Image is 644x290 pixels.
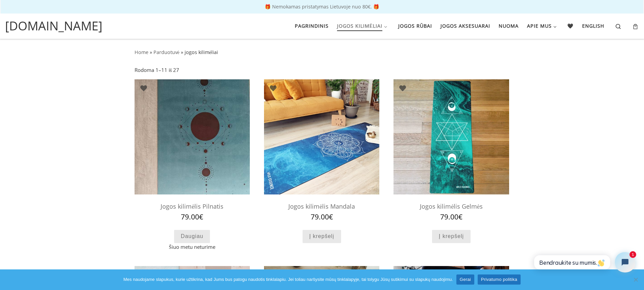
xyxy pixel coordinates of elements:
a: Jogos rūbai [396,19,434,33]
span: € [199,212,203,221]
bdi: 79.00 [440,212,462,221]
span: Nuoma [499,19,519,31]
span: Ne [632,276,639,283]
a: jogos kilimelisjogos kilimelisJogos kilimėlis Pilnatis 79.00€ [135,79,250,221]
a: Add to cart: “Jogos kilimėlis Mandala” [303,230,341,243]
a: Daugiau informacijos apie “Jogos kilimėlis Pilnatis” [174,230,210,243]
span: » [181,49,183,55]
a: Privatumo politika [478,274,521,285]
span: Jogos aksesuarai [440,19,490,31]
p: Rodoma 1–11 iš 27 [135,66,180,74]
h2: Jogos kilimėlis Pilnatis [135,200,250,213]
span: jogos kilimėliai [185,49,218,55]
a: Jogos aksesuarai [438,19,492,33]
a: Nuoma [496,19,521,33]
span: English [582,19,604,31]
iframe: Tidio Chat [526,246,641,278]
span: Jogos rūbai [398,19,432,31]
a: English [580,19,607,33]
a: Add to cart: “Jogos kilimėlis Gelmės” [432,230,471,243]
span: 🖤 [567,19,574,31]
span: € [458,212,462,221]
h2: Jogos kilimėlis Mandala [264,200,379,213]
h2: Jogos kilimėlis Gelmės [393,200,509,213]
img: jogos kilimelis [135,79,250,194]
a: Home [135,49,148,55]
a: Parduotuvė [153,49,180,55]
a: Pagrindinis [292,19,331,33]
p: 🎁 Nemokamas pristatymas Lietuvoje nuo 80€. 🎁 [7,4,637,9]
a: Gerai [456,274,474,285]
a: 🖤 [565,19,576,33]
a: jogos kilimeliaijogos kilimeliaiJogos kilimėlis Mandala 79.00€ [264,79,379,221]
a: Jogos kilimėliai [335,19,391,33]
span: » [150,49,152,55]
a: [DOMAIN_NAME] [5,17,102,35]
span: Jogos kilimėliai [337,19,383,31]
bdi: 79.00 [181,212,203,221]
span: Pagrindinis [295,19,329,31]
span: Apie mus [527,19,552,31]
bdi: 79.00 [311,212,333,221]
span: Šiuo metu neturime [135,243,250,251]
a: Mankštos KilimėlisMankštos KilimėlisJogos kilimėlis Gelmės 79.00€ [393,79,509,221]
span: € [329,212,333,221]
span: Mes naudojame slapukus, kurie užtikrina, kad Jums bus patogu naudotis tinklalapiu. Jei toliau nar... [123,276,453,283]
